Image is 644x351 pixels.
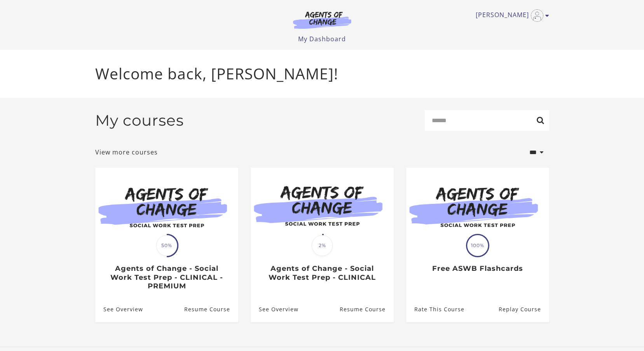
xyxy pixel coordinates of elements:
a: View more courses [95,147,158,157]
a: Agents of Change - Social Work Test Prep - CLINICAL - PREMIUM: See Overview [95,297,143,322]
img: Agents of Change Logo [285,11,360,29]
a: Agents of Change - Social Work Test Prep - CLINICAL - PREMIUM: Resume Course [184,297,238,322]
h3: Agents of Change - Social Work Test Prep - CLINICAL [259,264,385,282]
a: Agents of Change - Social Work Test Prep - CLINICAL: See Overview [251,297,298,322]
h3: Agents of Change - Social Work Test Prep - CLINICAL - PREMIUM [103,264,230,291]
a: Free ASWB Flashcards: Resume Course [498,297,549,322]
h3: Free ASWB Flashcards [414,264,541,273]
a: Agents of Change - Social Work Test Prep - CLINICAL: Resume Course [339,297,393,322]
h2: My courses [95,111,184,130]
span: 50% [156,235,177,256]
span: 2% [312,235,333,256]
a: My Dashboard [298,35,346,43]
a: Free ASWB Flashcards: Rate This Course [406,297,464,322]
span: 100% [467,235,488,256]
p: Welcome back, [PERSON_NAME]! [95,62,549,85]
a: Toggle menu [476,9,545,22]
